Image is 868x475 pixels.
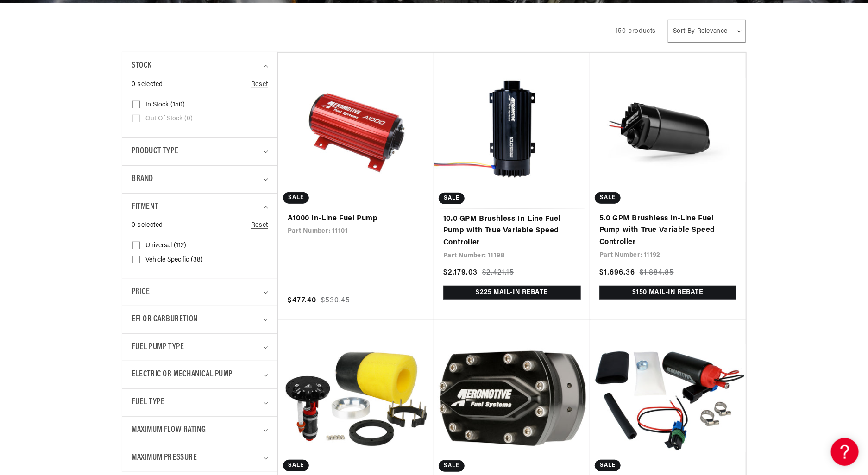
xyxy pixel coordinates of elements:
span: Stock [132,59,151,73]
span: Out of stock (0) [145,115,193,123]
summary: Maximum Flow Rating (0 selected) [132,417,268,444]
span: Universal (112) [145,242,186,250]
span: Vehicle Specific (38) [145,256,203,264]
span: Fuel Type [132,396,164,409]
span: Fitment [132,200,158,214]
a: Reset [251,80,268,90]
summary: Stock (0 selected) [132,52,268,80]
span: 0 selected [132,220,163,231]
summary: EFI or Carburetion (0 selected) [132,306,268,333]
a: A1000 In-Line Fuel Pump [288,213,425,225]
summary: Fuel Type (0 selected) [132,389,268,416]
a: 5.0 GPM Brushless In-Line Fuel Pump with True Variable Speed Controller [599,213,736,249]
span: Electric or Mechanical Pump [132,368,233,381]
summary: Fitment (0 selected) [132,194,268,221]
summary: Maximum Pressure (0 selected) [132,444,268,472]
summary: Fuel Pump Type (0 selected) [132,334,268,361]
span: Price [132,286,150,299]
summary: Electric or Mechanical Pump (0 selected) [132,361,268,388]
span: Maximum Pressure [132,451,197,465]
span: In stock (150) [145,101,185,109]
span: Fuel Pump Type [132,341,184,354]
summary: Product type (0 selected) [132,138,268,165]
a: Reset [251,220,268,231]
span: Product type [132,145,178,158]
summary: Brand (0 selected) [132,166,268,193]
span: Maximum Flow Rating [132,424,206,437]
span: Brand [132,173,153,186]
span: 150 products [616,28,656,35]
a: 10.0 GPM Brushless In-Line Fuel Pump with True Variable Speed Controller [443,213,581,249]
summary: Price [132,279,268,306]
span: 0 selected [132,80,163,90]
span: EFI or Carburetion [132,313,198,326]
